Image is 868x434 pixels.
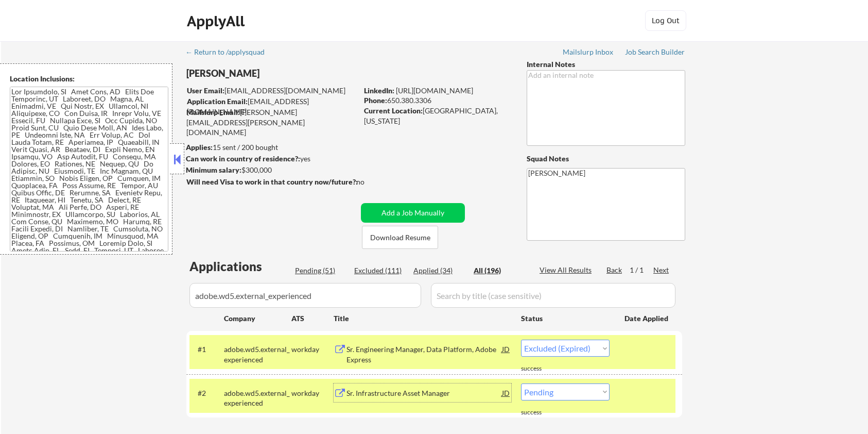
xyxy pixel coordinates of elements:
[625,48,685,58] a: Job Search Builder
[364,95,510,106] div: 650.380.3306
[186,142,357,153] div: 15 sent / 200 bought
[653,265,670,275] div: Next
[187,86,224,95] strong: User Email:
[198,388,216,398] div: #2
[224,344,291,364] div: adobe.wd5.external_experienced
[291,388,334,398] div: workday
[630,265,653,275] div: 1 / 1
[334,313,511,324] div: Title
[624,313,670,324] div: Date Applied
[186,154,300,163] strong: Can work in country of residence?:
[189,283,421,308] input: Search by company (case sensitive)
[186,154,354,164] div: yes
[187,97,248,106] strong: Application Email:
[346,388,502,398] div: Sr. Infrastructure Asset Manager
[346,344,502,364] div: Sr. Engineering Manager, Data Platform, Adobe Express
[521,408,562,417] div: success
[563,48,614,56] div: Mailslurp Inbox
[224,388,291,408] div: adobe.wd5.external_experienced
[186,108,240,116] strong: Mailslurp Email:
[474,265,525,276] div: All (196)
[186,177,358,186] strong: Will need Visa to work in that country now/future?:
[364,86,394,95] strong: LinkedIn:
[354,265,406,276] div: Excluded (111)
[413,265,465,276] div: Applied (34)
[645,10,686,31] button: Log Out
[186,107,357,138] div: [PERSON_NAME][EMAIL_ADDRESS][PERSON_NAME][DOMAIN_NAME]
[527,59,685,70] div: Internal Notes
[431,283,675,308] input: Search by title (case sensitive)
[521,364,562,373] div: success
[501,340,511,358] div: JD
[364,96,387,105] strong: Phone:
[540,265,595,275] div: View All Results
[187,86,357,96] div: [EMAIL_ADDRESS][DOMAIN_NAME]
[625,48,685,56] div: Job Search Builder
[361,203,465,223] button: Add a Job Manually
[10,74,168,84] div: Location Inclusions:
[521,309,610,327] div: Status
[185,48,274,58] a: ← Return to /applysquad
[187,96,357,116] div: [EMAIL_ADDRESS][DOMAIN_NAME]
[224,313,291,324] div: Company
[527,154,685,164] div: Squad Notes
[187,12,248,30] div: ApplyAll
[606,265,623,275] div: Back
[295,265,346,276] div: Pending (51)
[356,177,386,187] div: no
[186,165,357,175] div: $300,000
[563,48,614,58] a: Mailslurp Inbox
[186,143,213,152] strong: Applies:
[291,344,334,355] div: workday
[186,165,241,174] strong: Minimum salary:
[364,106,510,126] div: [GEOGRAPHIC_DATA], [US_STATE]
[362,226,438,249] button: Download Resume
[501,383,511,402] div: JD
[185,48,274,56] div: ← Return to /applysquad
[396,86,473,95] a: [URL][DOMAIN_NAME]
[291,313,334,324] div: ATS
[186,67,398,80] div: [PERSON_NAME]
[364,106,423,115] strong: Current Location:
[189,260,291,273] div: Applications
[198,344,216,355] div: #1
